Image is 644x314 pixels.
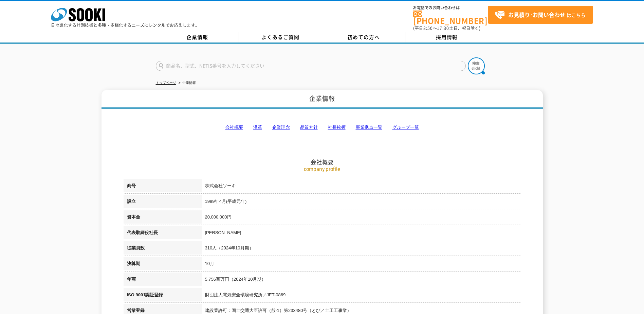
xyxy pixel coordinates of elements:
[124,195,202,210] th: 設立
[392,125,419,130] a: グループ一覧
[347,33,380,41] span: 初めての方へ
[437,25,449,31] span: 17:30
[405,32,489,42] a: 採用情報
[202,195,521,210] td: 1989年4月(平成元年)
[124,257,202,273] th: 決算期
[202,226,521,242] td: [PERSON_NAME]
[124,90,521,165] h2: 会社概要
[413,6,488,10] span: お電話でのお問い合わせは
[124,288,202,304] th: ISO 9001認証登録
[156,61,466,71] input: 商品名、型式、NETIS番号を入力してください
[356,125,382,130] a: 事業拠点一覧
[488,6,593,24] a: お見積り･お問い合わせはこちら
[124,273,202,288] th: 年商
[413,11,488,24] a: [PHONE_NUMBER]
[202,241,521,257] td: 310人（2024年10月期）
[156,81,176,85] a: トップページ
[508,11,565,19] strong: お見積り･お問い合わせ
[102,90,543,109] h1: 企業情報
[202,210,521,226] td: 20,000,000円
[124,165,521,172] p: company profile
[156,32,239,42] a: 企業情報
[322,32,405,42] a: 初めての方へ
[272,125,290,130] a: 企業理念
[51,23,200,27] p: 日々進化する計測技術と多種・多様化するニーズにレンタルでお応えします。
[495,10,586,20] span: はこちら
[124,226,202,242] th: 代表取締役社長
[124,241,202,257] th: 従業員数
[177,80,196,87] li: 企業情報
[202,273,521,288] td: 5,756百万円（2024年10月期）
[328,125,346,130] a: 社長挨拶
[225,125,243,130] a: 会社概要
[239,32,322,42] a: よくあるご質問
[300,125,318,130] a: 品質方針
[124,210,202,226] th: 資本金
[202,179,521,195] td: 株式会社ソーキ
[202,257,521,273] td: 10月
[253,125,262,130] a: 沿革
[423,25,433,31] span: 8:50
[468,57,485,74] img: btn_search.png
[413,25,480,31] span: (平日 ～ 土日、祝日除く)
[124,179,202,195] th: 商号
[202,288,521,304] td: 財団法人電気安全環境研究所／JET-0869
